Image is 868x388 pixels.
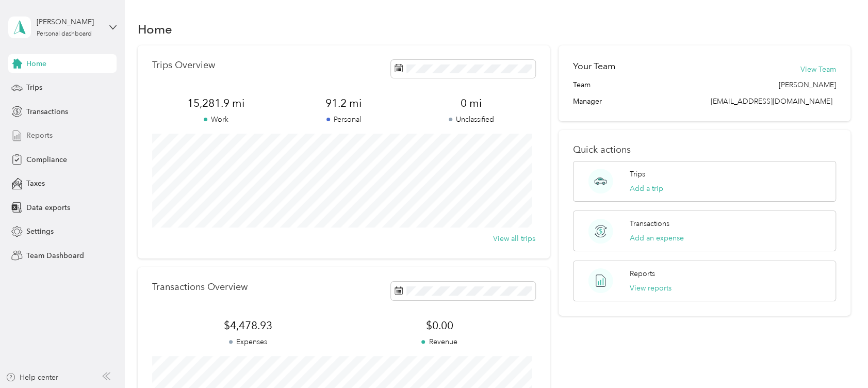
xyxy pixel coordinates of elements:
button: Add a trip [630,183,663,194]
p: Trips Overview [152,60,215,71]
span: [EMAIL_ADDRESS][DOMAIN_NAME] [711,97,832,106]
p: Transactions [630,218,669,229]
iframe: Everlance-gr Chat Button Frame [810,330,868,388]
p: Revenue [343,336,535,347]
span: 15,281.9 mi [152,96,280,110]
span: 0 mi [407,96,535,110]
span: $0.00 [343,318,535,333]
span: Data exports [26,202,70,213]
button: Add an expense [630,233,684,244]
p: Quick actions [573,144,836,155]
button: View all trips [493,233,535,244]
span: Team Dashboard [26,250,84,261]
p: Unclassified [407,114,535,125]
h1: Home [138,24,172,35]
button: Help center [6,372,58,383]
span: Settings [26,226,54,237]
p: Expenses [152,336,343,347]
h2: Your Team [573,60,615,73]
p: Trips [630,169,645,180]
span: 91.2 mi [280,96,408,110]
button: View reports [630,283,672,294]
div: [PERSON_NAME] [37,17,101,27]
span: Trips [26,82,42,93]
span: Compliance [26,154,67,165]
div: Personal dashboard [37,31,92,37]
p: Personal [280,114,408,125]
span: Transactions [26,106,68,117]
p: Work [152,114,280,125]
span: Home [26,58,46,69]
span: Taxes [26,178,45,189]
span: Team [573,79,591,90]
span: [PERSON_NAME] [779,79,836,90]
span: Reports [26,130,53,141]
p: Transactions Overview [152,282,248,293]
span: Manager [573,96,602,107]
p: Reports [630,268,655,279]
button: View Team [800,64,836,75]
span: $4,478.93 [152,318,343,333]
